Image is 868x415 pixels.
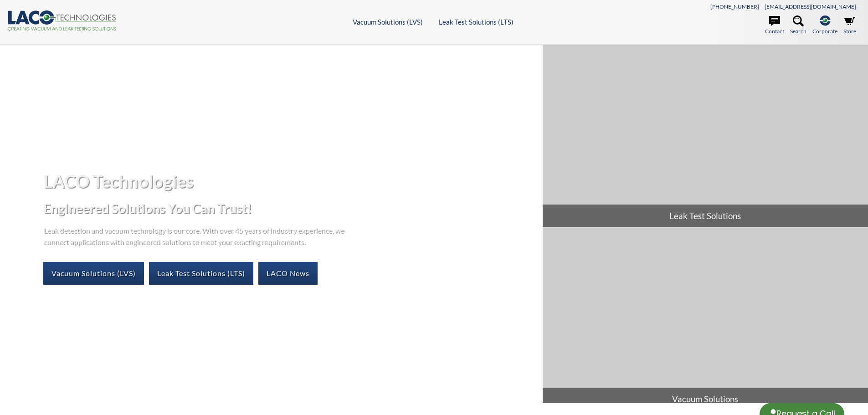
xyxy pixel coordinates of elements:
[258,262,318,285] a: LACO News
[439,18,514,26] a: Leak Test Solutions (LTS)
[543,45,868,227] a: Leak Test Solutions
[43,200,535,217] h2: Engineered Solutions You Can Trust!
[765,15,784,36] a: Contact
[543,228,868,410] a: Vacuum Solutions
[149,262,253,285] a: Leak Test Solutions (LTS)
[843,15,856,36] a: Store
[543,205,868,227] span: Leak Test Solutions
[812,27,837,36] span: Corporate
[43,224,349,247] p: Leak detection and vacuum technology is our core. With over 45 years of industry experience, we c...
[790,15,806,36] a: Search
[710,3,759,10] a: [PHONE_NUMBER]
[353,18,423,26] a: Vacuum Solutions (LVS)
[43,170,535,192] h1: LACO Technologies
[543,388,868,410] span: Vacuum Solutions
[765,3,856,10] a: [EMAIL_ADDRESS][DOMAIN_NAME]
[43,262,144,285] a: Vacuum Solutions (LVS)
